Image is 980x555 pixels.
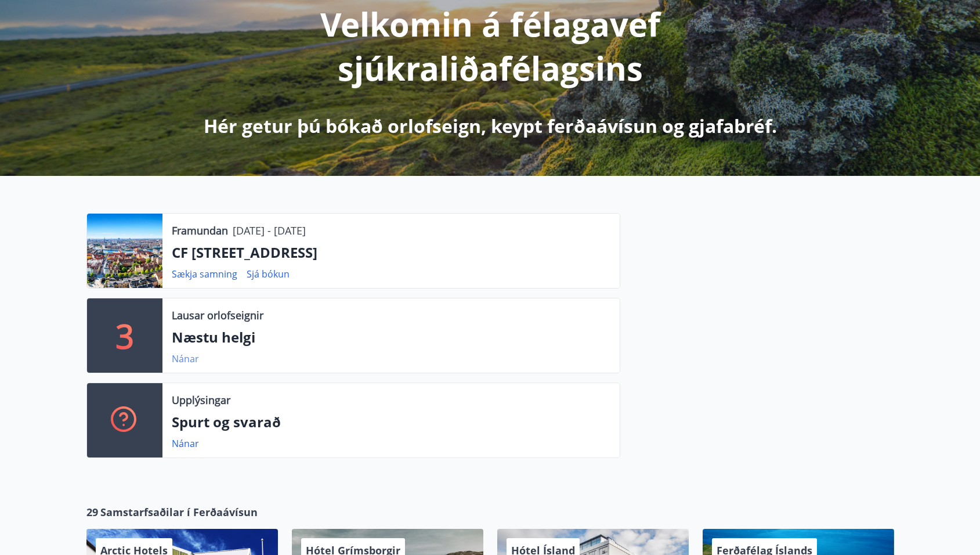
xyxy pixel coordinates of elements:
[172,392,230,408] p: Upplýsingar
[172,412,610,432] p: Spurt og svarað
[184,2,797,90] p: Velkomin á félagavef sjúkraliðafélagsins
[233,223,306,238] p: [DATE] - [DATE]
[172,243,610,262] p: CF [STREET_ADDRESS]
[115,313,134,358] p: 3
[172,437,199,450] a: Nánar
[204,113,777,139] p: Hér getur þú bókað orlofseign, keypt ferðaávísun og gjafabréf.
[172,352,199,365] a: Nánar
[86,504,98,520] span: 29
[172,268,237,280] a: Sækja samning
[247,268,290,280] a: Sjá bókun
[172,223,228,238] p: Framundan
[100,504,258,520] span: Samstarfsaðilar í Ferðaávísun
[172,308,263,323] p: Lausar orlofseignir
[172,327,610,347] p: Næstu helgi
